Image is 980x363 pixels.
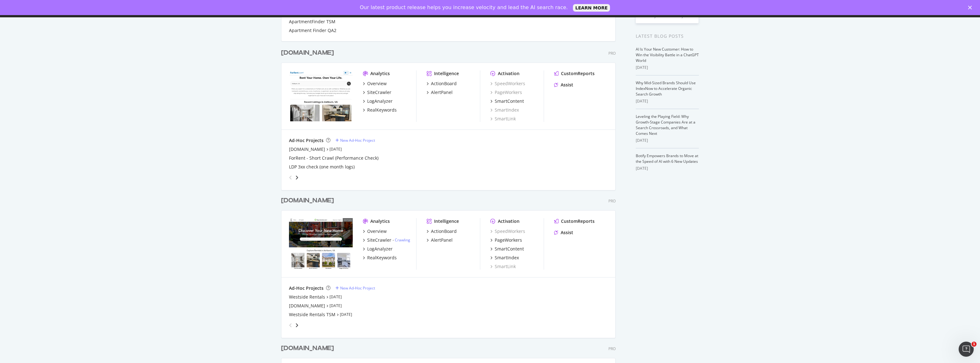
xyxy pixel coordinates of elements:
img: forrent.com [289,70,353,121]
a: Westside Rentals TSM [289,311,335,318]
a: SiteCrawler [363,89,391,96]
a: [DATE] [329,294,342,300]
a: Why Mid-Sized Brands Should Use IndexNow to Accelerate Organic Search Growth [636,80,696,97]
a: New Ad-Hoc Project [335,138,375,143]
div: SmartIndex [495,255,519,261]
div: Pro [608,51,616,56]
a: SpeedWorkers [490,80,525,87]
div: Ad-Hoc Projects [289,137,324,144]
div: angle-right [295,174,299,181]
a: [DOMAIN_NAME] [281,48,336,58]
div: LogAnalyzer [367,98,393,104]
div: Pro [608,346,616,351]
a: Westside Rentals [289,294,325,300]
div: Activation [498,218,520,224]
div: SmartContent [495,98,524,104]
div: New Ad-Hoc Project [340,285,375,291]
a: RealKeywords [363,107,397,113]
div: AlertPanel [431,89,453,96]
a: [DATE] [340,312,352,317]
a: SmartContent [490,246,524,252]
div: [DOMAIN_NAME] [281,344,334,353]
div: angle-left [286,173,295,183]
div: [DOMAIN_NAME] [281,48,334,58]
div: SiteCrawler [367,89,391,96]
a: SmartIndex [490,107,519,113]
div: Activation [498,70,520,77]
div: Overview [367,80,387,87]
a: CustomReports [554,218,595,224]
a: CustomReports [554,70,595,77]
a: Crawling [395,237,410,243]
div: [DATE] [636,98,699,104]
div: ActionBoard [431,80,457,87]
div: [DOMAIN_NAME] [289,146,325,152]
a: LEARN MORE [573,4,610,12]
a: ForRent - Short Crawl (Performance Check) [289,155,378,161]
div: Analytics [370,70,390,77]
a: AI Is Your New Customer: How to Win the Visibility Battle in a ChatGPT World [636,47,699,63]
div: [DATE] [636,65,699,70]
div: angle-left [286,320,295,330]
a: LogAnalyzer [363,98,393,104]
div: Latest Blog Posts [636,33,699,40]
a: SmartLink [490,263,516,270]
div: Analytics [370,218,390,224]
a: Assist [554,82,573,88]
div: - [393,237,410,243]
a: ActionBoard [427,80,457,87]
div: CustomReports [561,70,595,77]
div: [DOMAIN_NAME] [281,196,334,205]
a: LogAnalyzer [363,246,393,252]
div: SiteCrawler [367,237,391,243]
a: SiteCrawler- Crawling [363,237,410,243]
a: PageWorkers [490,89,522,96]
a: SmartContent [490,98,524,104]
div: ActionBoard [431,228,457,234]
div: Intelligence [434,70,459,77]
a: SpeedWorkers [490,228,525,234]
a: Botify Empowers Brands to Move at the Speed of AI with 6 New Updates [636,153,698,164]
iframe: Intercom live chat [959,342,974,357]
a: [DATE] [329,303,342,308]
div: Close [968,6,974,9]
div: New Ad-Hoc Project [340,138,375,143]
div: RealKeywords [367,107,397,113]
div: RealKeywords [367,255,397,261]
a: [DOMAIN_NAME] [289,303,325,309]
div: CustomReports [561,218,595,224]
a: AlertPanel [427,237,453,243]
a: LDP 3xx check (one month logs) [289,164,355,170]
div: Pro [608,198,616,204]
div: [DATE] [636,166,699,171]
a: SmartIndex [490,255,519,261]
div: SmartContent [495,246,524,252]
a: AlertPanel [427,89,453,96]
a: Overview [363,228,387,234]
a: New Ad-Hoc Project [335,285,375,291]
img: apartments.com [289,218,353,269]
div: PageWorkers [495,237,522,243]
a: Assist [554,229,573,236]
a: Leveling the Playing Field: Why Growth-Stage Companies Are at a Search Crossroads, and What Comes... [636,114,695,136]
div: LogAnalyzer [367,246,393,252]
a: Overview [363,80,387,87]
a: [DOMAIN_NAME] [281,196,336,205]
span: 1 [972,342,977,347]
a: [DATE] [329,146,342,152]
a: ApartmentFinder TSM [289,19,335,25]
a: SmartLink [490,116,516,122]
a: Apartment Finder QA2 [289,27,336,34]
